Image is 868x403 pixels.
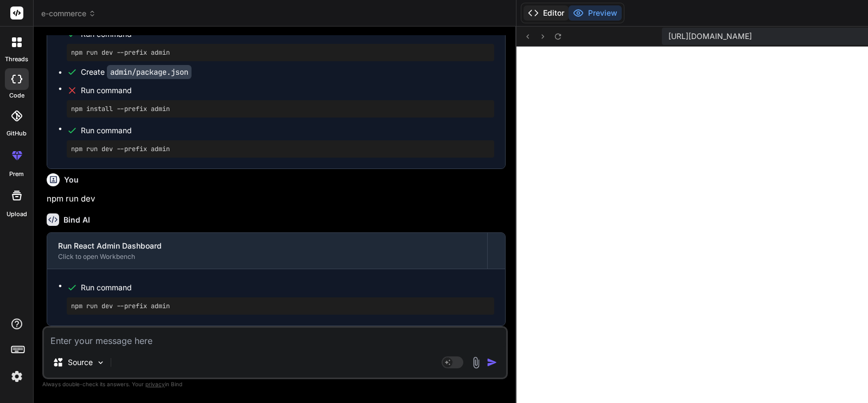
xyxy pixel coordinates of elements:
button: Editor [524,5,569,21]
div: Run React Admin Dashboard [58,240,476,251]
span: Run command [81,125,494,136]
pre: npm run dev --prefix admin [71,302,490,310]
p: Source [68,357,93,368]
span: Run command [81,282,494,293]
img: icon [487,357,497,368]
p: Always double-check its answers. Your in Bind [42,379,508,389]
span: e-commerce [41,8,96,19]
pre: npm run dev --prefix admin [71,145,490,153]
div: Click to open Workbench [58,252,476,261]
h6: You [64,174,79,185]
span: privacy [145,381,165,387]
button: Run React Admin DashboardClick to open Workbench [47,233,487,269]
label: prem [9,170,24,179]
p: npm run dev [47,193,506,205]
img: attachment [470,356,482,369]
label: code [9,91,24,100]
span: [URL][DOMAIN_NAME] [668,31,752,42]
div: Create [81,67,192,77]
button: Preview [569,5,622,21]
img: Pick Models [96,358,105,367]
pre: npm run dev --prefix admin [71,48,490,57]
code: admin/package.json [107,65,192,79]
span: Run command [81,85,494,96]
h6: Bind AI [63,214,90,225]
pre: npm install --prefix admin [71,105,490,113]
img: settings [8,367,26,386]
label: GitHub [7,129,27,138]
label: threads [5,55,28,64]
label: Upload [7,210,27,219]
